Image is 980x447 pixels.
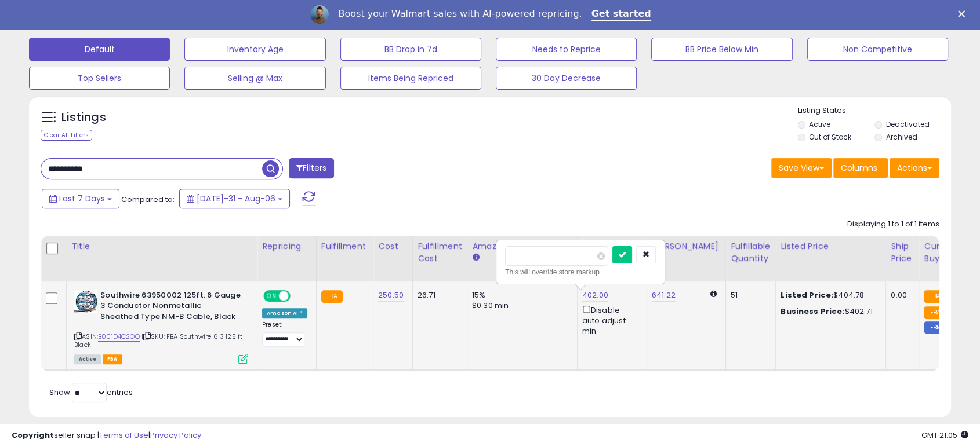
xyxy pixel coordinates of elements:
[891,240,914,265] div: Ship Price
[891,290,910,301] div: 0.00
[103,354,122,364] span: FBA
[781,290,833,301] b: Listed Price:
[809,132,851,142] label: Out of Stock
[262,308,307,318] div: Amazon AI *
[378,240,408,252] div: Cost
[890,158,939,178] button: Actions
[652,290,676,301] a: 641.22
[340,38,481,61] button: BB Drop in 7d
[781,240,881,252] div: Listed Price
[798,105,951,116] p: Listing States:
[652,240,721,252] div: [PERSON_NAME]
[582,290,608,301] a: 402.00
[847,219,939,230] div: Displaying 1 to 1 of 1 items
[338,8,582,20] div: Boost your Walmart sales with AI-powered repricing.
[924,321,946,334] small: FBM
[807,38,948,61] button: Non Competitive
[472,290,568,301] div: 15%
[958,10,970,17] div: Close
[496,67,637,90] button: 30 Day Decrease
[924,306,945,319] small: FBA
[886,119,930,129] label: Deactivated
[71,240,252,252] div: Title
[310,5,329,24] img: Profile image for Adrian
[378,290,404,301] a: 250.50
[42,189,119,208] button: Last 7 Days
[340,67,481,90] button: Items Being Repriced
[179,189,290,208] button: [DATE]-31 - Aug-06
[731,290,767,301] div: 51
[99,430,148,441] a: Terms of Use
[262,240,311,252] div: Repricing
[12,430,54,441] strong: Copyright
[771,158,832,178] button: Save View
[150,430,201,441] a: Privacy Policy
[781,306,877,317] div: $402.71
[472,252,479,263] small: Amazon Fees.
[809,119,830,129] label: Active
[49,387,133,398] span: Show: entries
[418,240,462,265] div: Fulfillment Cost
[197,193,275,204] span: [DATE]-31 - Aug-06
[29,67,170,90] button: Top Sellers
[781,290,877,301] div: $404.78
[472,240,572,252] div: Amazon Fees
[74,354,101,364] span: All listings currently available for purchase on Amazon
[472,301,568,311] div: $0.30 min
[833,158,888,178] button: Columns
[505,266,656,278] div: This will override store markup
[98,332,140,342] a: B001D4C2OO
[321,290,343,303] small: FBA
[121,194,175,205] span: Compared to:
[591,8,651,21] a: Get started
[841,162,877,174] span: Columns
[29,38,170,61] button: Default
[184,38,325,61] button: Inventory Age
[321,240,368,252] div: Fulfillment
[651,38,792,61] button: BB Price Below Min
[262,321,307,347] div: Preset:
[74,332,242,349] span: | SKU: FBA Southwire 6 3 125 ft Black
[418,290,458,301] div: 26.71
[74,290,97,313] img: 51L6mJ9ZCdL._SL40_.jpg
[100,290,241,325] b: Southwire 63950002 125ft. 6 Gauge 3 Conductor Nonmetallic Sheathed Type NM-B Cable, Black
[886,132,917,142] label: Archived
[289,158,334,178] button: Filters
[74,290,248,363] div: ASIN:
[12,430,201,441] div: seller snap | |
[496,38,637,61] button: Needs to Reprice
[921,430,968,441] span: 2025-08-14 21:05 GMT
[731,240,771,265] div: Fulfillable Quantity
[781,306,844,317] b: Business Price:
[289,291,307,301] span: OFF
[184,67,325,90] button: Selling @ Max
[59,193,105,204] span: Last 7 Days
[924,290,945,303] small: FBA
[264,291,279,301] span: ON
[41,130,92,141] div: Clear All Filters
[582,303,638,337] div: Disable auto adjust min
[61,109,106,126] h5: Listings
